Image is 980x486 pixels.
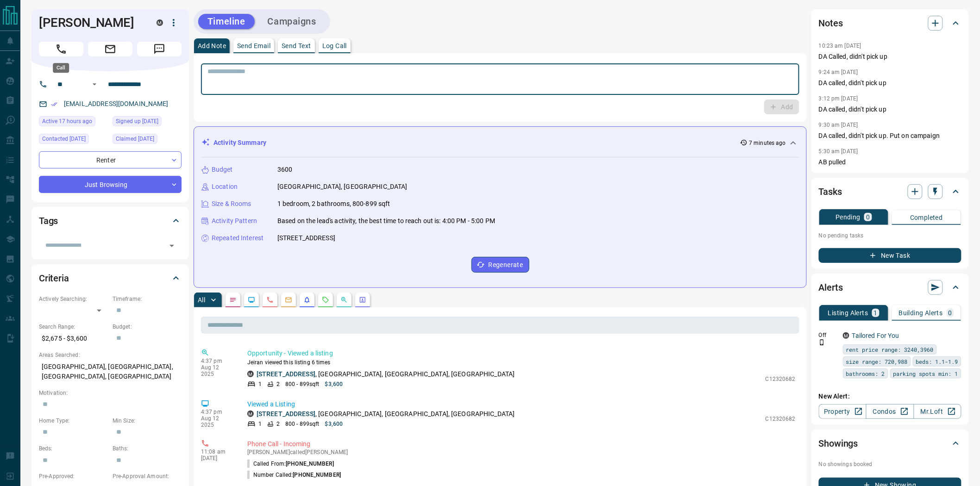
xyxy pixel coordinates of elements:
[248,296,255,304] svg: Lead Browsing Activity
[39,351,182,359] p: Areas Searched:
[212,216,257,226] p: Activity Pattern
[819,12,961,34] div: Notes
[282,43,311,49] p: Send Text
[39,323,108,331] p: Search Range:
[247,449,796,455] p: [PERSON_NAME] called [PERSON_NAME]
[819,148,858,155] p: 5:30 am [DATE]
[247,358,796,367] p: Jeiran viewed this listing 6 times
[819,331,837,339] p: Off
[113,323,182,331] p: Budget:
[257,410,315,417] a: [STREET_ADDRESS]
[749,139,786,147] p: 7 minutes ago
[277,216,495,226] p: Based on the lead's activity, the best time to reach out is: 4:00 PM - 5:00 PM
[910,214,943,221] p: Completed
[198,297,205,303] p: All
[212,182,238,192] p: Location
[276,380,280,388] p: 2
[819,404,867,419] a: Property
[836,214,861,220] p: Pending
[819,280,843,295] h2: Alerts
[39,472,108,480] p: Pre-Approved:
[64,100,169,107] a: [EMAIL_ADDRESS][DOMAIN_NAME]
[276,420,280,428] p: 2
[42,117,92,126] span: Active 17 hours ago
[113,134,182,147] div: Thu Aug 07 2025
[874,310,878,316] p: 1
[819,122,858,128] p: 9:30 am [DATE]
[866,214,870,220] p: 0
[819,181,961,203] div: Tasks
[39,134,108,147] div: Mon Aug 11 2025
[325,420,343,428] p: $3,600
[201,455,233,461] p: [DATE]
[277,199,390,209] p: 1 bedroom, 2 bathrooms, 800-899 sqft
[247,399,796,409] p: Viewed a Listing
[39,389,182,397] p: Motivation:
[39,210,182,232] div: Tags
[39,42,83,56] span: Call
[258,380,262,388] p: 1
[137,42,182,56] span: Message
[201,364,233,377] p: Aug 12 2025
[949,310,952,316] p: 0
[819,16,843,31] h2: Notes
[39,176,182,193] div: Just Browsing
[819,276,961,299] div: Alerts
[340,296,348,304] svg: Opportunities
[89,79,100,90] button: Open
[899,310,943,316] p: Building Alerts
[852,332,899,339] a: Tailored For You
[39,359,182,384] p: [GEOGRAPHIC_DATA], [GEOGRAPHIC_DATA], [GEOGRAPHIC_DATA], [GEOGRAPHIC_DATA]
[39,267,182,289] div: Criteria
[247,411,254,417] div: mrloft.ca
[359,296,366,304] svg: Agent Actions
[277,165,293,174] p: 3600
[819,392,961,401] p: New Alert:
[914,404,961,419] a: Mr.Loft
[285,380,319,388] p: 800 - 899 sqft
[285,420,319,428] p: 800 - 899 sqft
[277,233,335,243] p: [STREET_ADDRESS]
[201,449,233,455] p: 11:08 am
[214,138,266,148] p: Activity Summary
[819,43,861,49] p: 10:23 am [DATE]
[201,415,233,428] p: Aug 12 2025
[257,369,515,379] p: , [GEOGRAPHIC_DATA], [GEOGRAPHIC_DATA], [GEOGRAPHIC_DATA]
[257,370,315,378] a: [STREET_ADDRESS]
[471,257,529,273] button: Regenerate
[819,460,961,468] p: No showings booked
[113,472,182,480] p: Pre-Approval Amount:
[198,43,226,49] p: Add Note
[277,182,408,192] p: [GEOGRAPHIC_DATA], [GEOGRAPHIC_DATA]
[113,295,182,303] p: Timeframe:
[39,116,108,129] div: Tue Aug 12 2025
[247,471,341,479] p: Number Called:
[325,380,343,388] p: $3,600
[116,134,154,143] span: Claimed [DATE]
[819,105,961,114] p: DA called, didn't pick up
[113,444,182,453] p: Baths:
[266,296,274,304] svg: Calls
[819,157,961,167] p: AB pulled
[39,295,108,303] p: Actively Searching:
[285,296,292,304] svg: Emails
[257,409,515,419] p: , [GEOGRAPHIC_DATA], [GEOGRAPHIC_DATA], [GEOGRAPHIC_DATA]
[51,101,57,107] svg: Email Verified
[88,42,132,56] span: Email
[42,134,86,143] span: Contacted [DATE]
[843,332,849,339] div: mrloft.ca
[201,134,799,151] div: Activity Summary7 minutes ago
[165,239,178,252] button: Open
[766,415,796,423] p: C12320682
[113,116,182,129] div: Wed Aug 06 2025
[286,461,334,467] span: [PHONE_NUMBER]
[39,331,108,346] p: $2,675 - $3,600
[157,19,163,26] div: mrloft.ca
[247,349,796,358] p: Opportunity - Viewed a listing
[39,417,108,425] p: Home Type:
[916,357,958,366] span: beds: 1.1-1.9
[846,345,934,354] span: rent price range: 3240,3960
[229,296,237,304] svg: Notes
[293,472,341,478] span: [PHONE_NUMBER]
[819,229,961,243] p: No pending tasks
